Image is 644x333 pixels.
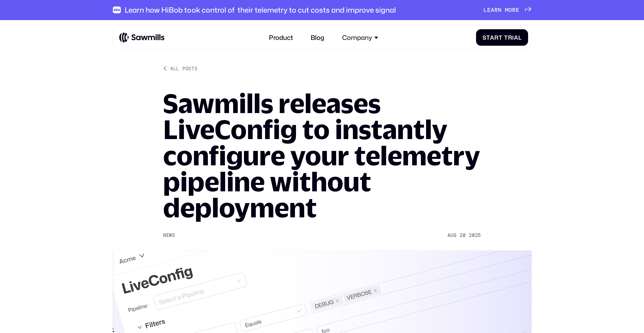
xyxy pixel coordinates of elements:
div: All posts [170,65,197,72]
div: News [163,233,175,238]
span: a [491,7,494,13]
a: All posts [163,65,198,72]
a: StartTrial [476,29,528,46]
a: Learnmore [484,7,531,13]
h1: Sawmills releases LiveConfig to instantly configure your telemetry pipeline without deployment [163,90,481,220]
span: L [484,7,487,13]
span: l [518,34,522,41]
span: r [494,7,498,13]
div: 20 [460,233,465,238]
span: t [499,34,503,41]
div: Company [342,34,372,41]
span: e [516,7,519,13]
div: Learn how HiBob took control of their telemetry to cut costs and improve signal [125,6,396,14]
a: Product [264,29,298,46]
span: a [490,34,494,41]
span: r [494,34,499,41]
span: m [505,7,509,13]
div: Company [337,29,383,46]
span: e [487,7,491,13]
span: o [509,7,512,13]
div: Aug [447,233,456,238]
div: 2025 [469,233,481,238]
span: r [512,7,516,13]
a: Blog [306,29,329,46]
span: r [508,34,512,41]
span: n [498,7,502,13]
span: a [514,34,518,41]
span: T [504,34,508,41]
span: t [486,34,490,41]
span: i [512,34,514,41]
span: S [482,34,486,41]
